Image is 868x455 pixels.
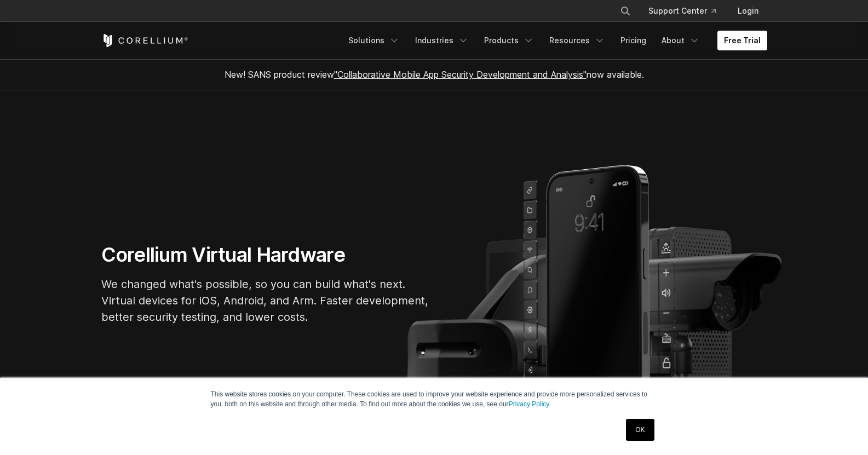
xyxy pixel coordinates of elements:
[729,1,767,21] a: Login
[607,1,767,21] div: Navigation Menu
[101,34,188,47] a: Corellium Home
[342,31,406,50] a: Solutions
[225,69,644,80] span: New! SANS product review now available.
[101,243,430,267] h1: Corellium Virtual Hardware
[101,276,430,325] p: We changed what's possible, so you can build what's next. Virtual devices for iOS, Android, and A...
[616,1,635,21] button: Search
[614,31,653,50] a: Pricing
[478,31,541,50] a: Products
[342,31,767,50] div: Navigation Menu
[717,31,767,50] a: Free Trial
[543,31,612,50] a: Resources
[409,31,475,50] a: Industries
[626,419,654,441] a: OK
[655,31,706,50] a: About
[640,1,725,21] a: Support Center
[509,400,551,408] a: Privacy Policy.
[211,389,658,409] p: This website stores cookies on your computer. These cookies are used to improve your website expe...
[334,69,587,80] a: "Collaborative Mobile App Security Development and Analysis"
